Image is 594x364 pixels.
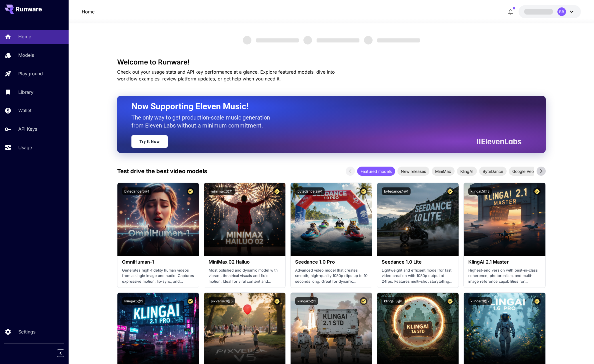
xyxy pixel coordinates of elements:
a: Try It Now [131,135,168,148]
div: MiniMax [432,167,455,176]
img: alt [117,183,199,256]
button: klingai:5@1 [295,297,318,305]
div: Featured models [357,167,395,176]
p: Library [18,89,33,96]
button: bytedance:2@1 [295,187,325,195]
p: Home [18,33,31,40]
span: ByteDance [479,168,507,174]
div: Collapse sidebar [61,348,69,358]
button: bytedance:5@1 [122,187,151,195]
h3: Welcome to Runware! [117,58,546,66]
button: Certified Model – Vetted for best performance and includes a commercial license. [187,187,194,195]
button: minimax:3@1 [209,187,235,195]
p: Most polished and dynamic model with vibrant, theatrical visuals and fluid motion. Ideal for vira... [209,268,281,284]
div: Google Veo [509,167,537,176]
span: New releases [397,168,429,174]
img: alt [464,183,545,256]
p: API Keys [18,126,37,132]
nav: breadcrumb [82,8,95,15]
p: Generates high-fidelity human videos from a single image and audio. Captures expressive motion, l... [122,268,194,284]
button: klingai:3@2 [468,297,492,305]
h3: MiniMax 02 Hailuo [209,259,281,265]
span: Google Veo [509,168,537,174]
p: Lightweight and efficient model for fast video creation with 1080p output at 24fps. Features mult... [382,268,454,284]
button: Certified Model – Vetted for best performance and includes a commercial license. [533,187,541,195]
div: New releases [397,167,429,176]
button: klingai:5@2 [122,297,145,305]
p: Models [18,52,34,58]
button: Certified Model – Vetted for best performance and includes a commercial license. [446,297,454,305]
div: ByteDance [479,167,507,176]
img: alt [204,183,285,256]
p: Wallet [18,107,31,114]
button: BB [519,5,581,18]
p: Settings [18,328,35,335]
span: Check out your usage stats and API key performance at a glance. Explore featured models, dive int... [117,69,335,82]
div: KlingAI [457,167,477,176]
h3: Seedance 1.0 Pro [295,259,367,265]
button: pixverse:1@5 [209,297,235,305]
h3: OmniHuman‑1 [122,259,194,265]
div: BB [557,7,566,16]
button: klingai:5@3 [468,187,492,195]
button: Certified Model – Vetted for best performance and includes a commercial license. [360,187,367,195]
button: Certified Model – Vetted for best performance and includes a commercial license. [533,297,541,305]
p: Playground [18,70,43,77]
h2: Now Supporting Eleven Music! [131,101,517,112]
p: Test drive the best video models [117,167,207,175]
p: Advanced video model that creates smooth, high-quality 1080p clips up to 10 seconds long. Great f... [295,268,367,284]
h3: KlingAI 2.1 Master [468,259,541,265]
p: Usage [18,144,32,151]
p: The only way to get production-scale music generation from Eleven Labs without a minimum commitment. [131,114,274,130]
button: bytedance:1@1 [382,187,411,195]
p: Highest-end version with best-in-class coherence, photorealism, and multi-image reference capabil... [468,268,541,284]
a: Home [82,8,95,15]
img: alt [291,183,372,256]
button: Collapse sidebar [57,349,64,357]
span: MiniMax [432,168,455,174]
span: Featured models [357,168,395,174]
h3: Seedance 1.0 Lite [382,259,454,265]
button: Certified Model – Vetted for best performance and includes a commercial license. [273,297,281,305]
button: klingai:3@1 [382,297,405,305]
button: Certified Model – Vetted for best performance and includes a commercial license. [446,187,454,195]
span: KlingAI [457,168,477,174]
button: Certified Model – Vetted for best performance and includes a commercial license. [187,297,194,305]
button: Certified Model – Vetted for best performance and includes a commercial license. [360,297,367,305]
img: alt [377,183,459,256]
button: Certified Model – Vetted for best performance and includes a commercial license. [273,187,281,195]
